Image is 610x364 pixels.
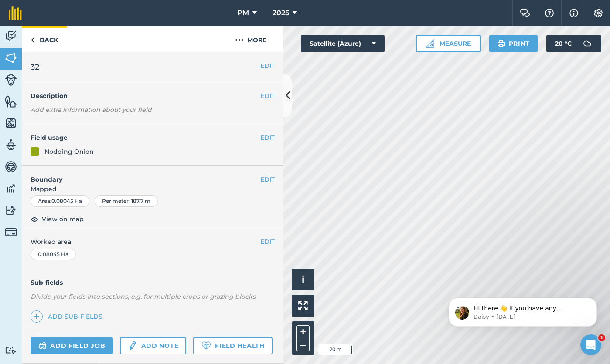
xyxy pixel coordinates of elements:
[5,138,17,152] img: svg+xml;base64,PD94bWwgdmVyc2lvbj0iMS4wIiBlbmNvZGluZz0idXRmLTgiPz4KPCEtLSBHZW5lcmF0b3I6IEFkb2JlIE...
[260,61,275,71] button: EDIT
[260,175,275,184] button: EDIT
[5,51,17,64] img: svg+xml;base64,PHN2ZyB4bWxucz0iaHR0cDovL3d3dy53My5vcmcvMjAwMC9zdmciIHdpZHRoPSI1NiIgaGVpZ2h0PSI2MC...
[22,26,67,52] a: Back
[44,147,94,156] div: Nodding Onion
[120,337,186,354] a: Add note
[5,95,17,108] img: svg+xml;base64,PHN2ZyB4bWxucz0iaHR0cDovL3d3dy53My5vcmcvMjAwMC9zdmciIHdpZHRoPSI1NiIgaGVpZ2h0PSI2MC...
[31,310,106,323] a: Add sub-fields
[128,340,137,351] img: svg+xml;base64,PD94bWwgdmVyc2lvbj0iMS4wIiBlbmNvZGluZz0idXRmLTgiPz4KPCEtLSBHZW5lcmF0b3I6IEFkb2JlIE...
[22,166,260,184] h4: Boundary
[22,278,283,287] h4: Sub-fields
[301,35,385,52] button: Satellite (Azure)
[426,39,434,48] img: Ruler icon
[302,274,304,285] span: i
[31,91,275,101] h4: Description
[260,237,275,246] button: EDIT
[5,346,17,354] img: svg+xml;base64,PD94bWwgdmVyc2lvbj0iMS4wIiBlbmNvZGluZz0idXRmLTgiPz4KPCEtLSBHZW5lcmF0b3I6IEFkb2JlIE...
[31,337,113,354] a: Add field job
[235,35,244,45] img: svg+xml;base64,PHN2ZyB4bWxucz0iaHR0cDovL3d3dy53My5vcmcvMjAwMC9zdmciIHdpZHRoPSIyMCIgaGVpZ2h0PSIyNC...
[546,35,601,52] button: 20 °C
[218,26,283,52] button: More
[569,8,578,18] img: svg+xml;base64,PHN2ZyB4bWxucz0iaHR0cDovL3d3dy53My5vcmcvMjAwMC9zdmciIHdpZHRoPSIxNyIgaGVpZ2h0PSIxNy...
[5,182,17,195] img: svg+xml;base64,PD94bWwgdmVyc2lvbj0iMS4wIiBlbmNvZGluZz0idXRmLTgiPz4KPCEtLSBHZW5lcmF0b3I6IEFkb2JlIE...
[38,340,47,351] img: svg+xml;base64,PD94bWwgdmVyc2lvbj0iMS4wIiBlbmNvZGluZz0idXRmLTgiPz4KPCEtLSBHZW5lcmF0b3I6IEFkb2JlIE...
[31,106,152,114] em: Add extra information about your field
[31,61,39,73] span: 32
[31,249,76,260] div: 0.08045 Ha
[520,9,530,17] img: Two speech bubbles overlapping with the left bubble in the forefront
[598,334,605,341] span: 1
[296,325,310,338] button: +
[193,337,272,354] a: Field Health
[273,8,289,18] span: 2025
[436,280,610,340] iframe: Intercom notifications message
[31,195,89,207] div: Area : 0.08045 Ha
[580,334,601,355] iframe: Intercom live chat
[497,38,505,49] img: svg+xml;base64,PHN2ZyB4bWxucz0iaHR0cDovL3d3dy53My5vcmcvMjAwMC9zdmciIHdpZHRoPSIxOSIgaGVpZ2h0PSIyNC...
[260,133,275,142] button: EDIT
[296,338,310,351] button: –
[298,301,308,310] img: Four arrows, one pointing top left, one top right, one bottom right and the last bottom left
[292,269,314,290] button: i
[555,35,572,52] span: 20 ° C
[31,293,256,300] em: Divide your fields into sections, e.g. for multiple crops or grazing blocks
[31,214,38,224] img: svg+xml;base64,PHN2ZyB4bWxucz0iaHR0cDovL3d3dy53My5vcmcvMjAwMC9zdmciIHdpZHRoPSIxOCIgaGVpZ2h0PSIyNC...
[489,35,538,52] button: Print
[31,35,34,45] img: svg+xml;base64,PHN2ZyB4bWxucz0iaHR0cDovL3d3dy53My5vcmcvMjAwMC9zdmciIHdpZHRoPSI5IiBoZWlnaHQ9IjI0Ii...
[416,35,481,52] button: Measure
[95,195,158,207] div: Perimeter : 187.7 m
[22,184,283,194] span: Mapped
[579,35,596,52] img: svg+xml;base64,PD94bWwgdmVyc2lvbj0iMS4wIiBlbmNvZGluZz0idXRmLTgiPz4KPCEtLSBHZW5lcmF0b3I6IEFkb2JlIE...
[31,214,84,224] button: View on map
[5,117,17,130] img: svg+xml;base64,PHN2ZyB4bWxucz0iaHR0cDovL3d3dy53My5vcmcvMjAwMC9zdmciIHdpZHRoPSI1NiIgaGVpZ2h0PSI2MC...
[5,226,17,238] img: svg+xml;base64,PD94bWwgdmVyc2lvbj0iMS4wIiBlbmNvZGluZz0idXRmLTgiPz4KPCEtLSBHZW5lcmF0b3I6IEFkb2JlIE...
[544,9,555,17] img: A question mark icon
[42,214,84,224] span: View on map
[237,8,249,18] span: PM
[31,133,260,142] h4: Field usage
[5,160,17,173] img: svg+xml;base64,PD94bWwgdmVyc2lvbj0iMS4wIiBlbmNvZGluZz0idXRmLTgiPz4KPCEtLSBHZW5lcmF0b3I6IEFkb2JlIE...
[5,30,17,43] img: svg+xml;base64,PD94bWwgdmVyc2lvbj0iMS4wIiBlbmNvZGluZz0idXRmLTgiPz4KPCEtLSBHZW5lcmF0b3I6IEFkb2JlIE...
[34,311,40,322] img: svg+xml;base64,PHN2ZyB4bWxucz0iaHR0cDovL3d3dy53My5vcmcvMjAwMC9zdmciIHdpZHRoPSIxNCIgaGVpZ2h0PSIyNC...
[260,91,275,101] button: EDIT
[5,74,17,86] img: svg+xml;base64,PD94bWwgdmVyc2lvbj0iMS4wIiBlbmNvZGluZz0idXRmLTgiPz4KPCEtLSBHZW5lcmF0b3I6IEFkb2JlIE...
[31,237,275,246] span: Worked area
[9,6,22,20] img: fieldmargin Logo
[5,204,17,217] img: svg+xml;base64,PD94bWwgdmVyc2lvbj0iMS4wIiBlbmNvZGluZz0idXRmLTgiPz4KPCEtLSBHZW5lcmF0b3I6IEFkb2JlIE...
[593,9,603,17] img: A cog icon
